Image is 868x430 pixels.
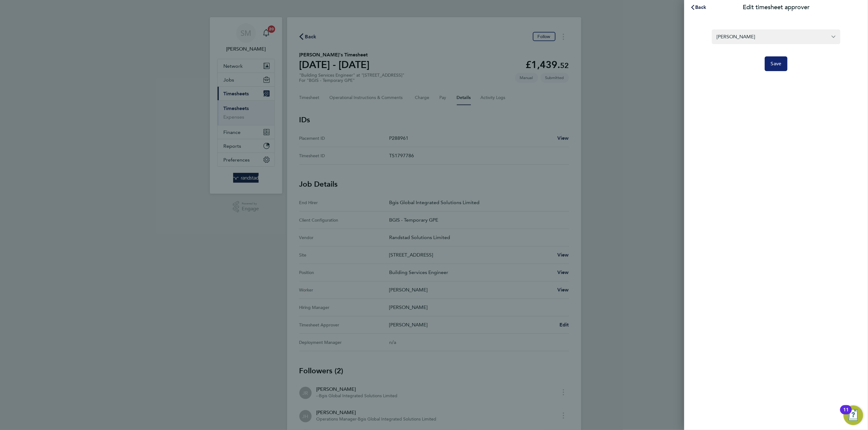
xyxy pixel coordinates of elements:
[843,410,849,418] div: 11
[743,3,809,12] p: Edit timesheet approver
[771,61,782,67] span: Save
[765,56,788,71] button: Save
[712,29,840,44] input: Select an approver
[695,4,707,10] span: Back
[684,1,713,13] button: Back
[843,405,863,425] button: Open Resource Center, 11 new notifications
